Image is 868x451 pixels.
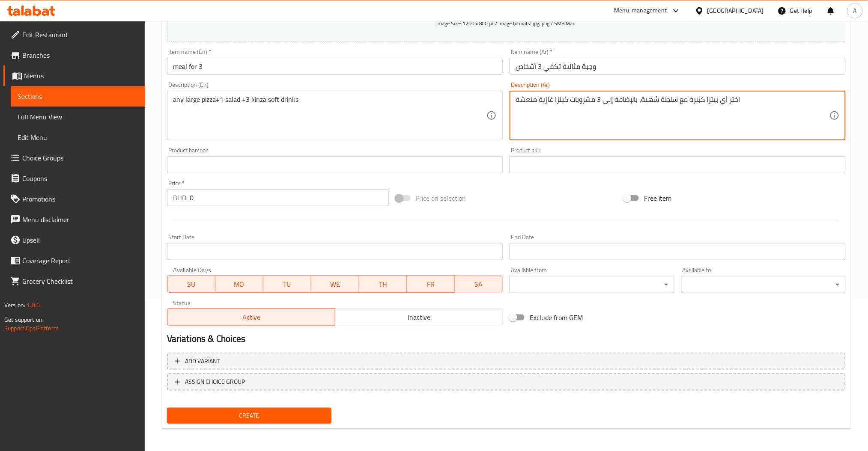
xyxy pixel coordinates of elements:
[407,276,455,293] button: FR
[510,58,846,75] input: Enter name Ar
[510,276,674,293] div: ​
[516,95,829,136] textarea: اختر أي بيتزا كبيرة مع سلطة شهية، بالإضافة إلى 3 مشروبات كينزا غازية منعشة
[22,50,138,60] span: Branches
[18,132,138,142] span: Edit Menu
[11,107,145,127] a: Full Menu View
[3,250,145,271] a: Coverage Report
[359,276,407,293] button: TH
[510,156,846,173] input: Please enter product sku
[263,276,311,293] button: TU
[24,71,138,81] span: Menus
[3,230,145,250] a: Upsell
[18,91,138,101] span: Sections
[3,271,145,291] a: Grocery Checklist
[22,194,138,204] span: Promotions
[174,410,325,421] span: Create
[644,193,671,203] span: Free item
[853,6,857,15] span: A
[185,356,220,367] span: Add variant
[18,112,138,122] span: Full Menu View
[22,214,138,225] span: Menu disclaimer
[167,332,846,345] h2: Variations & Choices
[416,193,466,203] span: Price on selection
[339,311,500,323] span: Inactive
[3,189,145,209] a: Promotions
[335,309,503,326] button: Inactive
[11,127,145,148] a: Edit Menu
[185,377,245,387] span: ASSIGN CHOICE GROUP
[22,255,138,266] span: Coverage Report
[167,58,503,75] input: Enter name En
[167,353,846,370] button: Add variant
[190,189,389,206] input: Please enter price
[4,314,44,325] span: Get support on:
[363,278,404,291] span: TH
[455,276,503,293] button: SA
[530,312,583,323] span: Exclude from GEM
[22,235,138,245] span: Upsell
[27,300,40,311] span: 1.0.0
[11,86,145,107] a: Sections
[681,276,846,293] div: ​
[22,276,138,286] span: Grocery Checklist
[215,276,263,293] button: MO
[167,156,503,173] input: Please enter product barcode
[171,278,212,291] span: SU
[167,408,331,424] button: Create
[410,278,451,291] span: FR
[3,45,145,65] a: Branches
[219,278,260,291] span: MO
[614,6,667,16] div: Menu-management
[436,18,576,28] span: Image Size: 1200 x 800 px / Image formats: jpg, png / 5MB Max.
[22,30,138,40] span: Edit Restaurant
[22,173,138,184] span: Coupons
[311,276,359,293] button: WE
[707,6,764,15] div: [GEOGRAPHIC_DATA]
[173,95,487,136] textarea: any large pizza+1 salad +3 kinza soft drinks
[315,278,356,291] span: WE
[3,65,145,86] a: Menus
[22,153,138,163] span: Choice Groups
[3,168,145,189] a: Coupons
[173,193,186,203] p: BHD
[167,309,335,326] button: Active
[458,278,499,291] span: SA
[171,311,332,323] span: Active
[4,323,59,334] a: Support.OpsPlatform
[167,373,846,391] button: ASSIGN CHOICE GROUP
[267,278,308,291] span: TU
[167,276,215,293] button: SU
[4,300,25,311] span: Version:
[3,209,145,230] a: Menu disclaimer
[3,148,145,168] a: Choice Groups
[3,24,145,45] a: Edit Restaurant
